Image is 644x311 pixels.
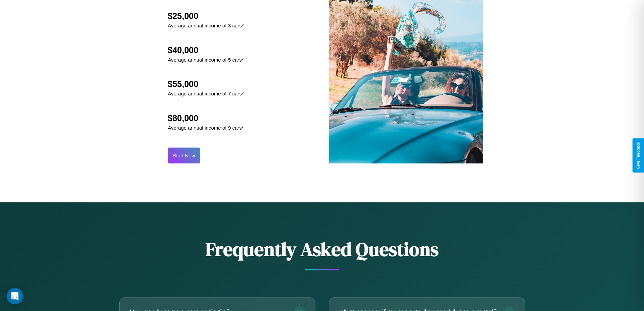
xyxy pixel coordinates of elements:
[168,79,244,89] h2: $55,000
[168,45,244,55] h2: $40,000
[168,55,244,64] p: Average annual income of 5 cars*
[168,21,244,30] p: Average annual income of 3 cars*
[168,113,244,123] h2: $80,000
[168,123,244,132] p: Average annual income of 9 cars*
[636,142,641,169] div: Give Feedback
[119,236,525,262] h2: Frequently Asked Questions
[168,11,244,21] h2: $25,000
[168,148,200,163] button: Start Now
[7,288,23,304] div: Open Intercom Messenger
[168,89,244,98] p: Average annual income of 7 cars*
